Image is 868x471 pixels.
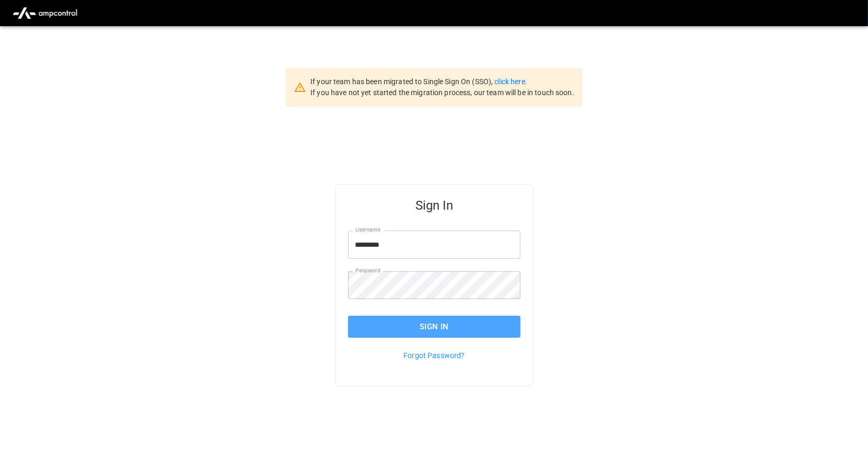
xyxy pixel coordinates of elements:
[348,197,521,214] h5: Sign In
[355,267,380,275] label: Password
[8,3,82,23] img: ampcontrol.io logo
[494,77,527,86] a: click here.
[348,350,521,361] p: Forgot Password?
[355,226,380,234] label: Username
[310,88,574,97] span: If you have not yet started the migration process, our team will be in touch soon.
[348,316,521,338] button: Sign In
[310,77,494,86] span: If your team has been migrated to Single Sign On (SSO),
